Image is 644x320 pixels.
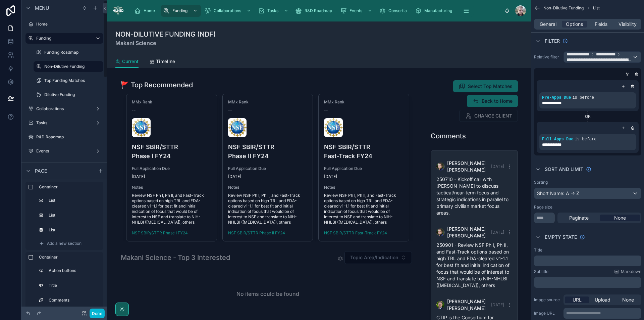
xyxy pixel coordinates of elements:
span: Non-Dilutive Funding [543,5,584,11]
img: App logo [113,5,123,16]
label: Home [36,21,102,27]
a: R&D Roadmap [25,132,103,142]
label: Funding Roadmap [44,50,102,55]
span: Page [35,167,47,174]
label: Comments [49,298,99,303]
a: Tasks [25,118,103,128]
div: Short Name: A -> Z [534,188,641,199]
label: Tasks [36,120,93,126]
label: Title [534,247,542,253]
a: Consortia [377,5,412,17]
label: Action buttons [49,268,99,273]
span: Empty state [545,234,577,240]
button: Short Name: A -> Z [534,188,641,199]
a: Tasks [256,5,292,17]
a: Top Funding Matches [34,75,103,86]
span: Collaborations [214,8,241,13]
a: Current [115,55,139,68]
span: Paginate [569,215,589,221]
label: Dilutive Funding [44,92,102,97]
span: is before [575,137,597,142]
span: Timeline [156,58,175,65]
a: Home [25,19,103,30]
label: Title [49,283,99,288]
span: Current [122,58,139,65]
div: scrollable content [129,3,504,18]
span: Consortia [388,8,407,13]
a: Manufacturing [413,5,457,17]
span: Markdown [621,269,641,274]
span: Tasks [267,8,278,13]
label: Events [36,148,93,154]
span: General [540,21,556,28]
span: Menu [35,5,49,11]
label: Subtitle [534,269,548,274]
strong: Makani Science [115,39,216,47]
a: Collaborations [202,5,255,17]
label: Top Funding Matches [44,78,102,83]
span: Fields [595,21,607,28]
label: List [49,227,99,233]
span: Home [144,8,155,13]
a: Collaborations [25,103,103,114]
a: Home [132,5,160,17]
a: Funding Roadmap [34,47,103,58]
button: Done [90,309,105,318]
a: R&D Roadmap [293,5,337,17]
span: R&D Roadmap [305,8,332,13]
span: Pre-Apps Due [542,95,571,100]
span: Visibility [619,21,637,28]
label: Non-Dilutive Funding [44,64,99,69]
label: Page size [534,204,552,210]
label: Container [39,255,101,260]
div: scrollable content [534,256,641,266]
span: Sort And Limit [545,166,583,173]
label: R&D Roadmap [36,134,102,140]
span: Filter [545,38,560,44]
span: Funding [172,8,187,13]
h1: NON-DILUTIVE FUNDING (NDF) [115,30,216,39]
label: Collaborations [36,106,93,111]
a: Events [25,146,103,156]
a: Timeline [149,55,175,69]
div: OR [537,114,639,119]
label: List [49,213,99,218]
label: Container [39,184,101,190]
label: Sorting [534,180,548,185]
label: List [49,198,99,203]
a: Events [338,5,376,17]
span: Full Apps Due [542,137,574,142]
span: Events [350,8,362,13]
a: Funding [25,33,103,44]
span: is before [572,95,594,100]
a: Dilutive Funding [34,89,103,100]
div: scrollable content [21,179,107,307]
span: Upload [595,296,610,303]
span: Options [566,21,583,28]
label: Relative filter [534,54,561,60]
span: Add a new section [47,241,82,246]
label: Image source [534,297,561,303]
a: Funding [161,5,201,17]
span: URL [573,296,582,303]
span: List [593,5,600,11]
div: scrollable content [563,308,641,319]
span: None [622,296,634,303]
span: None [614,215,626,221]
a: Non-Dilutive Funding [34,61,103,72]
a: Markdown [614,269,641,274]
div: scrollable content [534,277,641,288]
span: Manufacturing [424,8,452,13]
label: Funding [36,36,90,41]
a: Consortia [25,160,103,171]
